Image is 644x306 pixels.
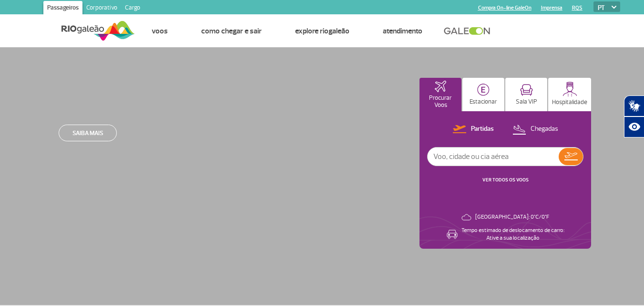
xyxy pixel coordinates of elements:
[541,5,562,11] a: Imprensa
[82,1,121,16] a: Corporativo
[471,125,494,134] p: Partidas
[43,1,82,16] a: Passageiros
[424,95,457,109] p: Procurar Voos
[428,148,559,166] input: Voo, cidade ou cia aérea
[510,123,561,136] button: Chegadas
[59,125,117,141] a: Saiba mais
[295,26,349,36] a: Explore RIOgaleão
[505,78,547,111] button: Sala VIP
[121,1,144,16] a: Cargo
[531,125,558,134] p: Chegadas
[201,26,262,36] a: Como chegar e sair
[548,78,591,111] button: Hospitalidade
[624,95,644,137] div: Plugin de acessibilidade da Hand Talk.
[480,176,532,184] button: VER TODOS OS VOOS
[450,123,497,136] button: Partidas
[419,78,461,111] button: Procurar Voos
[572,5,583,11] a: RQS
[435,81,446,92] img: airplaneHomeActive.svg
[478,5,532,11] a: Compra On-line GaleOn
[562,82,577,96] img: hospitality.svg
[624,95,644,116] button: Abrir tradutor de língua de sinais.
[462,78,504,111] button: Estacionar
[470,98,497,106] p: Estacionar
[552,99,587,106] p: Hospitalidade
[152,26,168,36] a: Voos
[475,213,549,221] p: [GEOGRAPHIC_DATA]: 0°C/0°F
[516,98,537,106] p: Sala VIP
[624,116,644,137] button: Abrir recursos assistivos.
[461,227,564,242] p: Tempo estimado de deslocamento de carro: Ative a sua localização
[482,177,529,183] a: VER TODOS OS VOOS
[520,84,533,96] img: vipRoom.svg
[477,84,490,96] img: carParkingHome.svg
[383,26,422,36] a: Atendimento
